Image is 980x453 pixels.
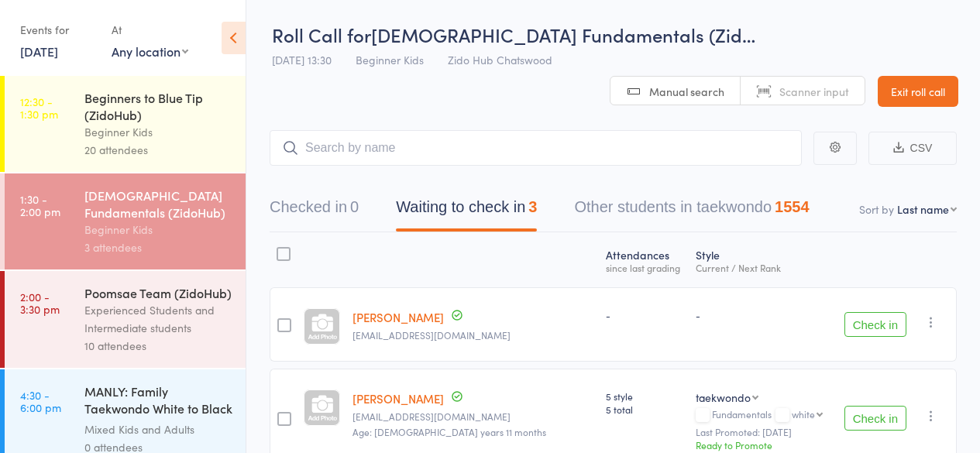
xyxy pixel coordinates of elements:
time: 2:00 - 3:30 pm [20,290,60,315]
time: 4:30 - 6:00 pm [20,389,61,414]
div: At [112,17,188,43]
span: Manual search [649,84,724,99]
div: 10 attendees [84,337,232,355]
span: Scanner input [779,84,849,99]
a: 12:30 -1:30 pmBeginners to Blue Tip (ZidoHub)Beginner Kids20 attendees [5,76,246,172]
div: Style [689,239,834,280]
div: Fundamentals [696,409,827,422]
label: Sort by [859,201,894,217]
div: Beginner Kids [84,123,232,141]
div: 0 [350,198,359,215]
div: 1554 [775,198,810,215]
div: Beginner Kids [84,221,232,239]
div: 3 attendees [84,239,232,256]
span: [DEMOGRAPHIC_DATA] Fundamentals (Zid… [371,22,755,47]
div: Poomsae Team (ZidoHub) [84,284,232,301]
div: MANLY: Family Taekwondo White to Black Belt [84,383,232,420]
div: since last grading [606,263,683,273]
span: Roll Call for [272,22,371,47]
div: Beginners to Blue Tip (ZidoHub) [84,89,232,123]
div: Experienced Students and Intermediate students [84,301,232,337]
span: Age: [DEMOGRAPHIC_DATA] years 11 months [352,425,546,438]
time: 1:30 - 2:00 pm [20,193,60,218]
a: [PERSON_NAME] [352,309,444,325]
button: Check in [844,406,906,431]
span: Beginner Kids [356,52,424,67]
div: - [606,308,683,321]
div: Current / Next Rank [696,263,827,273]
div: Events for [20,17,96,43]
button: Waiting to check in3 [396,190,537,232]
div: 20 attendees [84,141,232,159]
a: [DATE] [20,43,58,60]
a: 1:30 -2:00 pm[DEMOGRAPHIC_DATA] Fundamentals (ZidoHub)Beginner Kids3 attendees [5,173,246,269]
input: Search by name [270,130,802,166]
div: Last name [897,201,949,217]
div: Atten­dances [600,239,689,280]
button: Checked in0 [270,190,359,232]
button: Check in [844,312,906,337]
div: taekwondo [696,390,751,405]
small: simoli529@gmail.com [352,411,593,422]
span: Zido Hub Chatswood [448,52,552,67]
div: - [696,308,827,321]
span: 5 total [606,403,683,416]
small: Last Promoted: [DATE] [696,427,827,438]
div: 3 [528,198,537,215]
button: Other students in taekwondo1554 [574,190,809,232]
div: Ready to Promote [696,438,827,451]
small: amarjargalbymba42@gmail.com [352,330,593,341]
span: [DATE] 13:30 [272,52,332,67]
time: 12:30 - 1:30 pm [20,95,58,120]
div: [DEMOGRAPHIC_DATA] Fundamentals (ZidoHub) [84,187,232,221]
a: Exit roll call [878,76,958,107]
div: Any location [112,43,188,60]
div: white [792,409,815,419]
button: CSV [868,132,957,165]
a: 2:00 -3:30 pmPoomsae Team (ZidoHub)Experienced Students and Intermediate students10 attendees [5,271,246,368]
div: Mixed Kids and Adults [84,420,232,438]
a: [PERSON_NAME] [352,390,444,407]
span: 5 style [606,390,683,403]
